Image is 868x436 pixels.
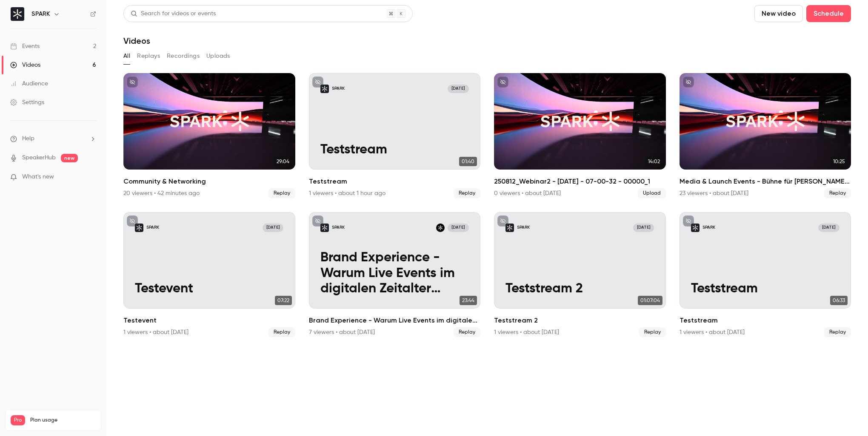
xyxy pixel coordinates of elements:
[309,328,375,337] div: 7 viewers • about [DATE]
[639,327,666,337] span: Replay
[494,189,561,198] div: 0 viewers • about [DATE]
[680,315,851,326] h2: Teststream
[268,327,295,337] span: Replay
[494,73,666,198] li: 250812_Webinar2 - 26 August 2025 - 07-00-32 - 00000_1
[309,176,481,187] h2: Teststream
[517,225,530,231] p: SPARK
[638,188,666,198] span: Upload
[309,212,481,337] a: Brand Experience - Warum Live Events im digitalen Zeitalter unverzichtbar sind! SPARKInan Dogan[D...
[680,176,851,187] h2: Media & Launch Events - Bühne für [PERSON_NAME] & Botschaften inszenieren
[806,5,851,22] button: Schedule
[497,76,508,88] button: unpublished
[135,224,143,232] img: Testevent
[61,154,78,162] span: new
[320,224,329,232] img: Brand Experience - Warum Live Events im digitalen Zeitalter unverzichtbar sind!
[123,73,295,198] a: 29:04Community & Networking20 viewers • 42 minutes agoReplay
[824,327,851,337] span: Replay
[11,7,24,21] img: SPARK
[123,212,295,337] a: TesteventSPARK[DATE]Testevent07:22Testevent1 viewers • about [DATE]Replay
[320,250,469,297] p: Brand Experience - Warum Live Events im digitalen Zeitalter unverzichtbar sind!
[830,296,848,305] span: 06:33
[10,134,96,143] li: help-dropdown-opener
[11,415,25,425] span: Pro
[22,153,56,162] a: SpeakerHub
[309,73,481,198] li: Teststream
[309,315,481,326] h2: Brand Experience - Warum Live Events im digitalen Zeitalter unverzichtbar sind!
[22,134,34,143] span: Help
[454,188,480,198] span: Replay
[123,36,150,46] h1: Videos
[309,73,481,198] a: TeststreamSPARK[DATE]Teststream01:40Teststream1 viewers • about 1 hour agoReplay
[135,281,283,297] p: Testevent
[436,224,445,232] img: Inan Dogan
[137,49,160,63] button: Replays
[818,224,839,232] span: [DATE]
[454,327,480,337] span: Replay
[30,417,96,424] span: Plan usage
[123,328,188,337] div: 1 viewers • about [DATE]
[448,85,468,93] span: [DATE]
[494,176,666,187] h2: 250812_Webinar2 - [DATE] - 07-00-32 - 00000_1
[505,281,654,297] p: Teststream 2
[680,73,851,198] a: 10:25Media & Launch Events - Bühne für [PERSON_NAME] & Botschaften inszenieren23 viewers • about ...
[680,328,745,337] div: 1 viewers • about [DATE]
[127,215,138,226] button: unpublished
[638,296,662,305] span: 01:07:04
[320,85,329,93] img: Teststream
[320,142,469,158] p: Teststream
[680,212,851,337] li: Teststream
[505,224,514,232] img: Teststream 2
[123,315,295,326] h2: Testevent
[312,215,323,226] button: unpublished
[31,10,50,18] h6: SPARK
[275,296,292,305] span: 07:22
[206,49,230,63] button: Uploads
[702,225,715,231] p: SPARK
[494,315,666,326] h2: Teststream 2
[309,189,385,198] div: 1 viewers • about 1 hour ago
[10,98,44,107] div: Settings
[123,189,200,198] div: 20 viewers • 42 minutes ago
[131,9,216,18] div: Search for videos or events
[22,173,54,181] span: What's new
[86,173,96,181] iframe: Noticeable Trigger
[680,212,851,337] a: TeststreamSPARK[DATE]Teststream06:33Teststream1 viewers • about [DATE]Replay
[683,76,694,88] button: unpublished
[123,49,130,63] button: All
[309,212,481,337] li: Brand Experience - Warum Live Events im digitalen Zeitalter unverzichtbar sind!
[824,188,851,198] span: Replay
[123,73,851,337] ul: Videos
[263,224,283,232] span: [DATE]
[146,225,159,231] p: SPARK
[494,328,559,337] div: 1 viewers • about [DATE]
[831,157,848,166] span: 10:25
[10,42,40,51] div: Events
[497,215,508,226] button: unpublished
[123,73,295,198] li: Community & Networking
[274,157,292,166] span: 29:04
[494,212,666,337] a: Teststream 2SPARK[DATE]Teststream 201:07:04Teststream 21 viewers • about [DATE]Replay
[127,76,138,88] button: unpublished
[459,157,477,166] span: 01:40
[754,5,803,22] button: New video
[332,86,345,92] p: SPARK
[691,281,839,297] p: Teststream
[680,189,748,198] div: 23 viewers • about [DATE]
[448,224,468,232] span: [DATE]
[691,224,700,232] img: Teststream
[494,73,666,198] a: 14:02250812_Webinar2 - [DATE] - 07-00-32 - 00000_10 viewers • about [DATE]Upload
[10,79,48,88] div: Audience
[10,61,40,69] div: Videos
[123,5,851,431] section: Videos
[268,188,295,198] span: Replay
[123,176,295,187] h2: Community & Networking
[494,212,666,337] li: Teststream 2
[167,49,200,63] button: Recordings
[683,215,694,226] button: unpublished
[460,296,477,305] span: 23:44
[123,212,295,337] li: Testevent
[680,73,851,198] li: Media & Launch Events - Bühne für Marken & Botschaften inszenieren
[312,76,323,88] button: unpublished
[633,224,654,232] span: [DATE]
[332,225,345,231] p: SPARK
